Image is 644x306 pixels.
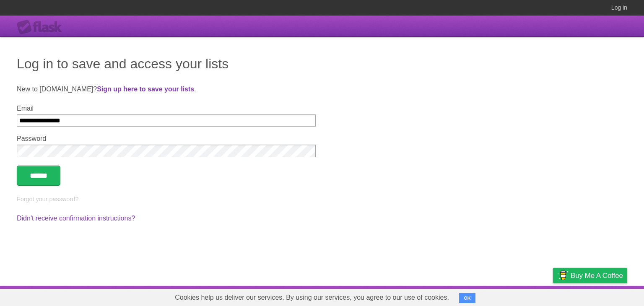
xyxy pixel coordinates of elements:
a: Didn't receive confirmation instructions? [17,215,135,222]
a: Forgot your password? [17,196,78,202]
a: Buy me a coffee [553,268,627,283]
a: Sign up here to save your lists [97,86,194,93]
h1: Log in to save and access your lists [17,54,627,74]
div: Flask [17,20,67,35]
a: Terms [514,288,532,304]
a: About [441,288,459,304]
a: Developers [469,288,503,304]
a: Privacy [542,288,564,304]
p: New to [DOMAIN_NAME]? . [17,84,627,94]
label: Email [17,105,316,112]
span: Buy me a coffee [571,268,623,283]
button: OK [459,293,475,303]
a: Suggest a feature [574,288,627,304]
span: Cookies help us deliver our services. By using our services, you agree to our use of cookies. [166,289,457,306]
label: Password [17,135,316,143]
img: Buy me a coffee [557,268,569,283]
